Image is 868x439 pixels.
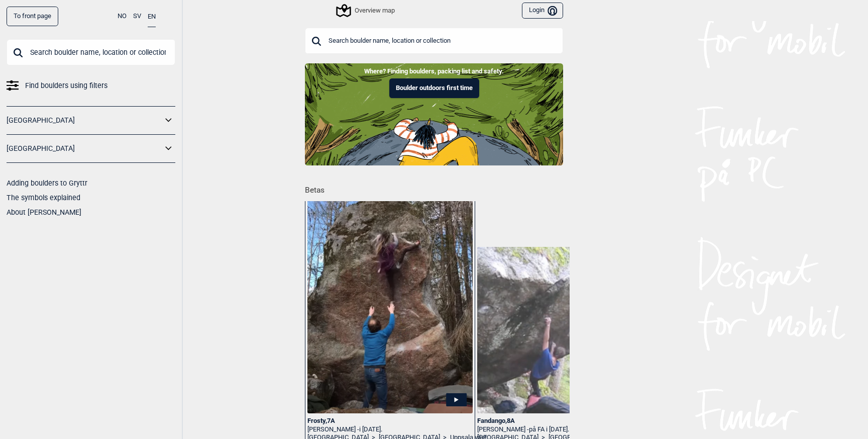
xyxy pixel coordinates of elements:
button: Boulder outdoors first time [389,78,479,98]
h1: Betas [305,179,570,196]
div: Fandango , 8A [477,417,642,425]
p: Where? Finding boulders, packing list and safety. [8,66,860,76]
img: Indoor to outdoor [305,63,563,165]
a: [GEOGRAPHIC_DATA] [7,141,162,156]
img: Christina pa Frosty [307,192,473,413]
a: About [PERSON_NAME] [7,208,81,216]
div: Frosty , 7A [307,417,473,425]
span: på FA i [DATE]. @2:40 [529,425,589,433]
a: [GEOGRAPHIC_DATA] [7,113,162,128]
button: SV [133,7,141,26]
input: Search boulder name, location or collection [7,39,175,65]
div: Overview map [338,5,395,17]
button: NO [118,7,127,26]
span: i [DATE]. [359,425,382,433]
div: [PERSON_NAME] - [307,425,473,434]
input: Search boulder name, location or collection [305,28,563,54]
img: Stefan pa Fandango [477,247,642,413]
a: To front page [7,7,58,26]
a: Adding boulders to Gryttr [7,179,87,187]
button: Login [522,3,563,19]
a: The symbols explained [7,194,80,202]
div: [PERSON_NAME] - [477,425,642,434]
button: EN [148,7,156,27]
span: Find boulders using filters [25,78,107,93]
a: Find boulders using filters [7,78,175,93]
